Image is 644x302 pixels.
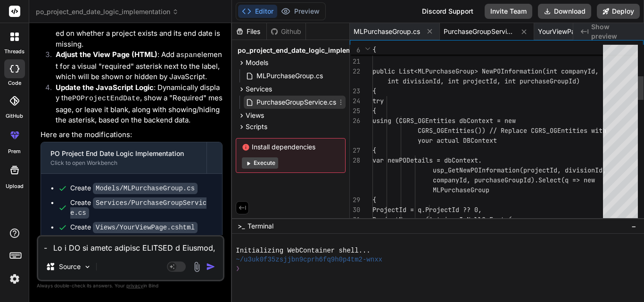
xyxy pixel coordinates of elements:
span: { [372,196,376,204]
span: { [372,87,376,95]
div: Github [267,27,305,36]
span: privacy [126,283,143,288]
span: int divisionId, int projectId, int purchaseGroupId [388,77,576,85]
span: MLPurchaseGroup.cs [256,70,324,82]
li: : Add a element for a visual "required" asterisk next to the label, which will be shown or hidden... [48,49,223,82]
div: Create [70,198,213,218]
button: Preview [277,5,323,18]
span: Install dependencies [242,142,339,152]
div: 22 [350,66,360,76]
span: MLPurchaseGroup.cs [354,27,420,36]
div: PO Project End Date Logic Implementation [50,149,197,158]
code: span [180,51,197,59]
span: ❯ [236,264,240,273]
img: attachment [191,261,202,272]
div: Click to open Workbench [50,159,197,167]
div: 21 [350,57,360,66]
span: >_ [238,221,245,231]
span: CGRS_OGEntities()) // Replace CGRS_OGEntities with [418,126,606,135]
button: Execute [242,157,278,169]
span: ProjectName = (!string.IsNullO [372,215,486,224]
code: Models/MLPurchaseGroup.cs [93,183,198,194]
code: Views/YourViewPage.cshtml [93,222,198,233]
span: MLPurchaseGroup [433,186,489,194]
span: try [372,97,384,105]
button: Download [538,4,591,19]
div: Discord Support [416,4,479,19]
span: − [631,221,636,231]
span: Terminal [248,221,273,231]
span: var newPODetails = dbContext. [372,156,482,164]
div: 26 [350,116,360,126]
span: rEmpty(q. [486,215,520,224]
span: ~/u3uk0f35zsjjbn9cprh6fq9h0p4tm2-wnxx [236,255,382,264]
code: POProjectEndDate [72,95,140,103]
label: code [8,79,21,87]
div: Create [70,183,198,193]
span: PurchaseGroupService.cs [256,97,337,108]
span: Views [246,111,264,120]
span: Services [246,84,272,94]
li: : Dynamically display the , show a "Required" message, or leave it blank, along with showing/hidi... [48,82,223,126]
span: Models [246,58,268,67]
strong: Update the JavaScript Logic [56,83,154,92]
span: Show preview [591,22,636,41]
div: 28 [350,155,360,165]
button: Deploy [597,4,640,19]
label: Upload [6,182,24,190]
label: threads [4,48,25,56]
span: usp_GetNewPOInformation(projectId, divisionId, [433,166,606,174]
span: YourViewPage.cshtml [538,27,605,36]
span: PurchaseGroupService.cs [444,27,514,36]
img: icon [206,262,215,271]
span: public List<MLPurchaseGroup> NewPOInformation( [372,67,546,75]
span: po_project_end_date_logic_implementation [36,7,179,16]
span: Initializing WebContainer shell... [236,246,370,255]
div: 27 [350,146,360,155]
span: ProjectId = q.ProjectId ?? 0, [372,205,482,214]
button: Editor [238,5,277,18]
p: Always double-check its answers. Your in Bind [37,281,224,290]
span: { [372,146,376,155]
div: 24 [350,96,360,106]
span: Scripts [246,122,267,131]
button: Invite Team [485,4,532,19]
img: settings [7,271,23,287]
span: your actual DBContext [418,136,497,145]
span: ) [576,77,580,85]
div: Create [70,222,198,232]
button: − [629,219,638,234]
code: Services/PurchaseGroupService.cs [70,197,206,219]
p: Source [59,262,81,271]
strong: Adjust the View Page (HTML) [56,50,157,59]
span: int companyId, [546,67,599,75]
div: 25 [350,106,360,116]
span: po_project_end_date_logic_implementation [238,46,379,55]
div: 31 [350,215,360,225]
img: Pick Models [83,263,91,271]
span: { [372,106,376,115]
p: Here are the modifications: [41,130,223,140]
span: 6 [350,45,360,55]
label: prem [8,147,21,155]
span: companyId, purchaseGroupId).Select(q => new [433,176,595,184]
div: 23 [350,86,360,96]
div: 29 [350,195,360,205]
button: PO Project End Date Logic ImplementationClick to open Workbench [41,142,206,173]
span: using (CGRS_OGEntities dbContext = new [372,116,516,125]
div: Files [232,27,266,36]
div: 30 [350,205,360,215]
label: GitHub [6,112,23,120]
span: { [372,45,376,54]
